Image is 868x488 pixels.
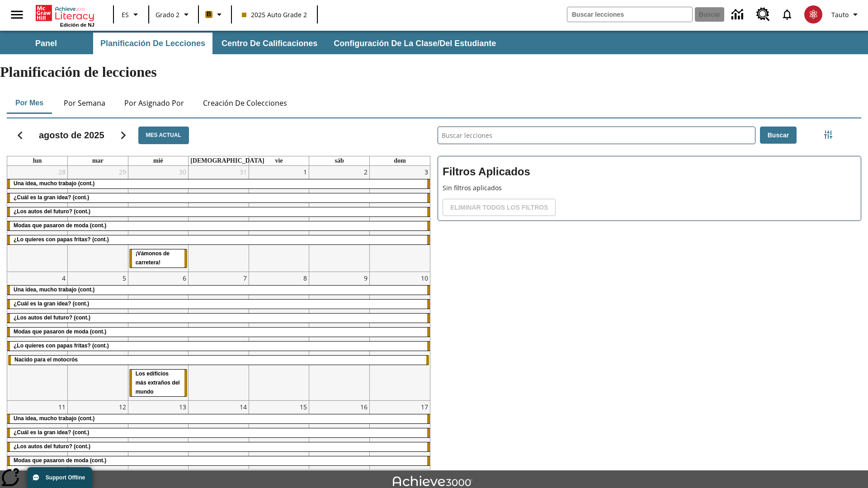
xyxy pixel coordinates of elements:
a: 15 de agosto de 2025 [298,401,309,413]
span: Modas que pasaron de moda (cont.) [14,457,106,464]
div: Los edificios más extraños del mundo [129,370,188,397]
td: 2 de agosto de 2025 [309,166,370,272]
td: 7 de agosto de 2025 [189,272,249,401]
span: Modas que pasaron de moda (cont.) [14,328,106,335]
button: Planificación de lecciones [93,33,212,54]
div: Modas que pasaron de moda (cont.) [7,456,430,465]
div: ¿Lo quieres con papas fritas? (cont.) [7,235,430,244]
span: Tauto [831,10,849,19]
input: Buscar campo [567,7,692,22]
a: 2 de agosto de 2025 [362,166,369,178]
div: Una idea, mucho trabajo (cont.) [7,414,430,423]
div: Filtros Aplicados [438,156,861,221]
span: Grado 2 [156,10,179,19]
div: ¿Cuál es la gran idea? (cont.) [7,300,430,309]
button: Por semana [57,92,113,114]
a: 17 de agosto de 2025 [419,401,430,413]
button: Lenguaje: ES, Selecciona un idioma [117,6,146,23]
span: Una idea, mucho trabajo (cont.) [14,286,94,293]
a: 10 de agosto de 2025 [419,272,430,284]
button: Grado: Grado 2, Elige un grado [152,6,195,23]
a: miércoles [151,156,165,165]
td: 29 de julio de 2025 [68,166,128,272]
a: 1 de agosto de 2025 [302,166,309,178]
div: Nacido para el motocrós [8,356,429,365]
td: 1 de agosto de 2025 [249,166,309,272]
td: 5 de agosto de 2025 [68,272,128,401]
button: Seguir [112,124,135,147]
button: Menú lateral de filtros [819,126,837,144]
button: Configuración de la clase/del estudiante [326,33,503,54]
button: Escoja un nuevo avatar [799,3,828,26]
div: Una idea, mucho trabajo (cont.) [7,179,430,188]
td: 10 de agosto de 2025 [369,272,430,401]
span: ES [122,10,129,19]
a: 31 de julio de 2025 [238,166,249,178]
span: Support Offline [46,474,85,481]
td: 4 de agosto de 2025 [7,272,68,401]
a: Centro de información [726,2,751,27]
a: martes [90,156,105,165]
button: Perfil/Configuración [828,6,864,23]
a: 3 de agosto de 2025 [423,166,430,178]
button: Por asignado por [117,92,191,114]
a: 7 de agosto de 2025 [241,272,249,284]
td: 8 de agosto de 2025 [249,272,309,401]
a: 4 de agosto de 2025 [60,272,67,284]
a: domingo [392,156,407,165]
div: ¿Los autos del futuro? (cont.) [7,442,430,451]
span: ¿Cuál es la gran idea? (cont.) [14,300,89,307]
a: 28 de julio de 2025 [57,166,67,178]
img: avatar image [804,5,822,23]
a: 29 de julio de 2025 [117,166,128,178]
button: Creación de colecciones [196,92,294,114]
div: Una idea, mucho trabajo (cont.) [7,286,430,295]
span: ¡Vámonos de carretera! [136,250,170,266]
div: ¡Vámonos de carretera! [129,249,188,267]
div: ¿Cuál es la gran idea? (cont.) [7,193,430,202]
a: 11 de agosto de 2025 [57,401,67,413]
span: Modas que pasaron de moda (cont.) [14,222,106,229]
a: 30 de julio de 2025 [177,166,188,178]
td: 30 de julio de 2025 [128,166,189,272]
a: Notificaciones [775,3,799,26]
span: B [207,9,211,20]
a: jueves [189,156,266,165]
span: 2025 Auto Grade 2 [242,10,307,19]
td: 28 de julio de 2025 [7,166,68,272]
button: Panel [1,33,91,54]
a: 8 de agosto de 2025 [302,272,309,284]
a: Centro de recursos, Se abrirá en una pestaña nueva. [751,2,775,27]
a: viernes [273,156,284,165]
a: Portada [36,4,94,22]
span: ¿Cuál es la gran idea? (cont.) [14,194,89,201]
div: Modas que pasaron de moda (cont.) [7,221,430,230]
a: 16 de agosto de 2025 [359,401,369,413]
a: 6 de agosto de 2025 [181,272,188,284]
span: ¿Los autos del futuro? (cont.) [14,208,90,215]
h2: agosto de 2025 [39,130,104,141]
button: Mes actual [138,127,189,144]
a: 13 de agosto de 2025 [177,401,188,413]
span: Los edificios más extraños del mundo [136,371,180,395]
span: Una idea, mucho trabajo (cont.) [14,415,94,422]
td: 3 de agosto de 2025 [369,166,430,272]
span: ¿Los autos del futuro? (cont.) [14,314,90,321]
button: Por mes [7,92,52,114]
span: ¿Lo quieres con papas fritas? (cont.) [14,343,109,349]
td: 6 de agosto de 2025 [128,272,189,401]
div: Portada [36,3,94,28]
button: Support Offline [27,467,92,488]
span: ¿Lo quieres con papas fritas? (cont.) [14,236,109,243]
button: Buscar [760,127,797,144]
span: ¿Cuál es la gran idea? (cont.) [14,429,89,436]
a: 14 de agosto de 2025 [238,401,249,413]
button: Boost El color de la clase es anaranjado claro. Cambiar el color de la clase. [202,6,228,23]
div: ¿Lo quieres con papas fritas? (cont.) [7,342,430,351]
a: 5 de agosto de 2025 [121,272,128,284]
div: ¿Los autos del futuro? (cont.) [7,314,430,323]
div: Modas que pasaron de moda (cont.) [7,328,430,337]
button: Centro de calificaciones [214,33,325,54]
input: Buscar lecciones [438,127,755,144]
div: Buscar [430,115,861,469]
